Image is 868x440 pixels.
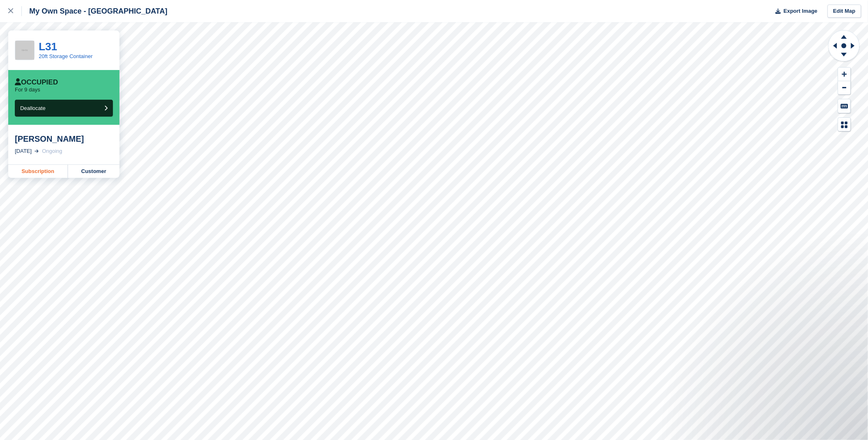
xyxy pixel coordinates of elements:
[22,6,167,16] div: My Own Space - [GEOGRAPHIC_DATA]
[39,40,57,53] a: L31
[838,99,851,113] button: Keyboard Shortcuts
[15,41,34,60] img: 256x256-placeholder-a091544baa16b46aadf0b611073c37e8ed6a367829ab441c3b0103e7cf8a5b1b.png
[39,53,93,59] a: 20ft Storage Container
[838,118,851,131] button: Map Legend
[15,87,40,93] p: For 9 days
[20,105,45,111] span: Deallocate
[838,68,851,81] button: Zoom In
[784,7,817,15] span: Export Image
[838,81,851,95] button: Zoom Out
[15,100,113,117] button: Deallocate
[68,165,119,178] a: Customer
[828,5,861,18] a: Edit Map
[771,5,818,18] button: Export Image
[35,150,39,153] img: arrow-right-light-icn-cde0832a797a2874e46488d9cf13f60e5c3a73dbe684e267c42b8395dfbc2abf.svg
[15,78,58,87] div: Occupied
[8,165,68,178] a: Subscription
[42,147,62,155] div: Ongoing
[15,134,113,144] div: [PERSON_NAME]
[15,147,32,155] div: [DATE]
